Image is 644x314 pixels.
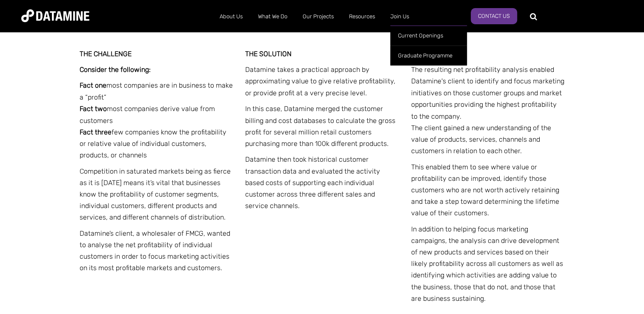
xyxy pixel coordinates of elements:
[245,50,292,58] strong: THE SOLUTION
[383,6,417,28] a: Join Us
[80,50,132,58] strong: THE CHALLENGE
[21,9,89,22] img: Datamine
[471,8,517,24] a: Contact Us
[245,103,399,149] p: In this case, Datamine merged the customer billing and cost databases to calculate the gross prof...
[80,81,106,89] strong: Fact one
[341,6,383,28] a: Resources
[390,26,467,46] a: Current Openings
[245,153,399,211] p: Datamine then took historical customer transaction data and evaluated the activity based costs of...
[80,66,151,74] strong: Consider the following:
[80,105,107,113] strong: Fact two
[250,6,295,28] a: What We Do
[245,64,399,99] p: Datamine takes a practical approach by approximating value to give relative profitability, or pro...
[411,64,565,157] p: The resulting net profitability analysis enabled Datamine's client to identify and focus marketin...
[390,46,467,66] a: Graduate Programme
[80,80,233,160] p: most companies are in business to make a “profit” most companies derive value from customers few ...
[295,6,341,28] a: Our Projects
[80,227,233,274] p: Datamine’s client, a wholesaler of FMCG, wanted to analyse the net profitability of individual cu...
[411,223,565,304] p: In addition to helping focus marketing campaigns, the analysis can drive development of new produ...
[80,128,112,136] strong: Fact three
[212,6,250,28] a: About Us
[411,161,565,219] p: This enabled them to see where value or profitability can be improved, identify those customers w...
[80,165,233,223] p: Competition in saturated markets being as fierce as it is [DATE] means it’s vital that businesses...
